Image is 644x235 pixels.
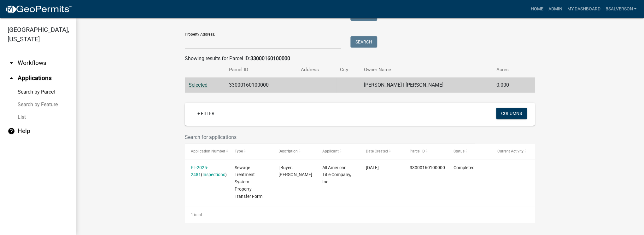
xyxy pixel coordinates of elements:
a: Admin [546,3,565,15]
span: Completed [454,165,475,170]
a: Selected [189,82,208,88]
datatable-header-cell: Applicant [316,144,360,159]
span: Parcel ID [410,149,425,153]
span: Applicant [322,149,338,153]
datatable-header-cell: Description [272,144,316,159]
div: 1 total [185,207,535,223]
th: Parcel ID [225,62,297,77]
i: arrow_drop_down [8,59,15,67]
i: help [8,127,15,135]
span: Current Activity [497,149,523,153]
a: BSALVERSON [603,3,639,15]
th: Acres [493,62,523,77]
span: Application Number [191,149,225,153]
span: Sewage Treatment System Property Transfer Form [235,165,262,199]
span: Date Created [366,149,388,153]
a: + Filter [192,108,220,119]
a: My Dashboard [565,3,603,15]
a: PT-2025-2481 [191,165,208,177]
span: Description [278,149,298,153]
span: 09/17/2025 [366,165,379,170]
datatable-header-cell: Type [229,144,272,159]
td: 33000160100000 [225,77,297,93]
strong: 33000160100000 [250,55,290,61]
span: All American Title Company, Inc. [322,165,351,185]
div: Showing results for Parcel ID: [185,55,535,62]
button: Search [350,36,377,48]
datatable-header-cell: Date Created [360,144,404,159]
th: Address [297,62,336,77]
span: Status [454,149,465,153]
datatable-header-cell: Current Activity [491,144,535,159]
td: 0.000 [493,77,523,93]
th: City [336,62,360,77]
a: Inspections [202,172,225,177]
span: Type [235,149,243,153]
button: Columns [496,108,527,119]
div: ( ) [191,164,222,179]
datatable-header-cell: Application Number [185,144,229,159]
td: [PERSON_NAME] | [PERSON_NAME] [360,77,493,93]
input: Search for applications [185,131,475,144]
span: | Buyer: Justin J. Koehler [278,165,312,177]
a: Home [528,3,546,15]
datatable-header-cell: Parcel ID [404,144,448,159]
i: arrow_drop_up [8,74,15,82]
th: Owner Name [360,62,493,77]
span: 33000160100000 [410,165,445,170]
datatable-header-cell: Status [448,144,491,159]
